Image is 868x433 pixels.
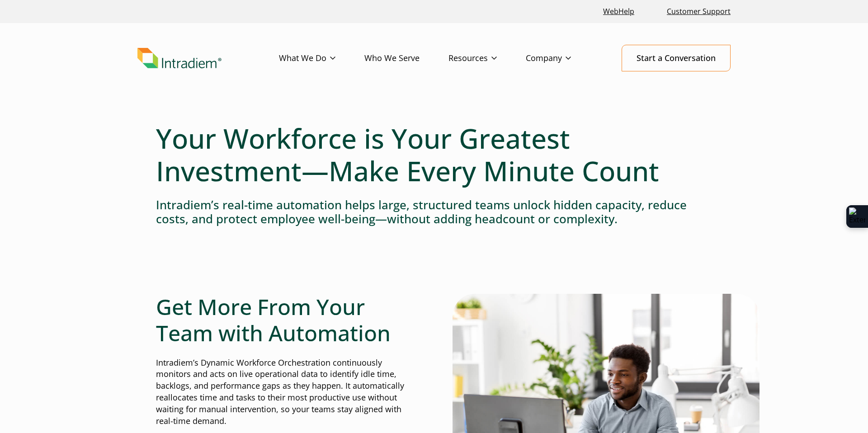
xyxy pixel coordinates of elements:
[599,2,638,21] a: Link opens in a new window
[279,45,364,71] a: What We Do
[156,294,415,346] h2: Get More From Your Team with Automation
[137,48,279,69] a: Link to homepage of Intradiem
[622,45,731,71] a: Start a Conversation
[663,2,734,21] a: Customer Support
[364,45,448,71] a: Who We Serve
[849,207,865,226] img: Extension Icon
[156,198,712,226] h4: Intradiem’s real-time automation helps large, structured teams unlock hidden capacity, reduce cos...
[448,45,526,71] a: Resources
[156,357,415,427] p: Intradiem’s Dynamic Workforce Orchestration continuously monitors and acts on live operational da...
[137,48,222,69] img: Intradiem
[156,122,712,187] h1: Your Workforce is Your Greatest Investment—Make Every Minute Count
[526,45,600,71] a: Company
